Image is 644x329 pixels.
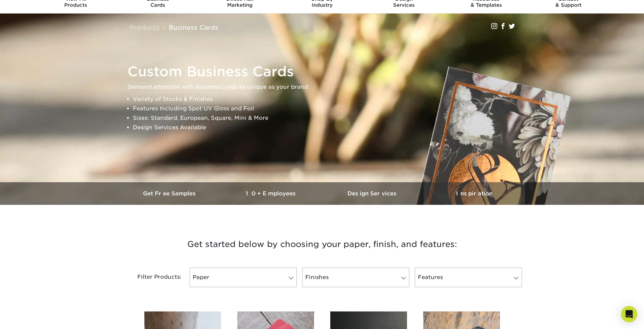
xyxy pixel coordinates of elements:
[302,268,409,287] a: Finishes
[221,182,322,205] a: 10+ Employees
[621,306,637,322] div: Open Intercom Messenger
[322,182,424,205] a: Design Services
[133,123,523,132] li: Design Services Available
[169,24,218,31] a: Business Cards
[415,268,522,287] a: Features
[127,82,523,92] p: Demand attention with business cards as unique as your brand.
[133,113,523,123] li: Sizes: Standard, European, Square, Mini & More
[119,268,187,287] div: Filter Products:
[129,24,159,31] a: Products
[322,190,424,197] h3: Design Services
[424,190,525,197] h3: Inspiration
[127,63,523,80] h1: Custom Business Cards
[424,182,525,205] a: Inspiration
[221,190,322,197] h3: 10+ Employees
[133,94,523,104] li: Variety of Stocks & Finishes
[133,104,523,113] li: Features Including Spot UV Gloss and Foil
[119,182,221,205] a: Get Free Samples
[124,229,520,259] h3: Get started below by choosing your paper, finish, and features:
[119,190,221,197] h3: Get Free Samples
[190,268,297,287] a: Paper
